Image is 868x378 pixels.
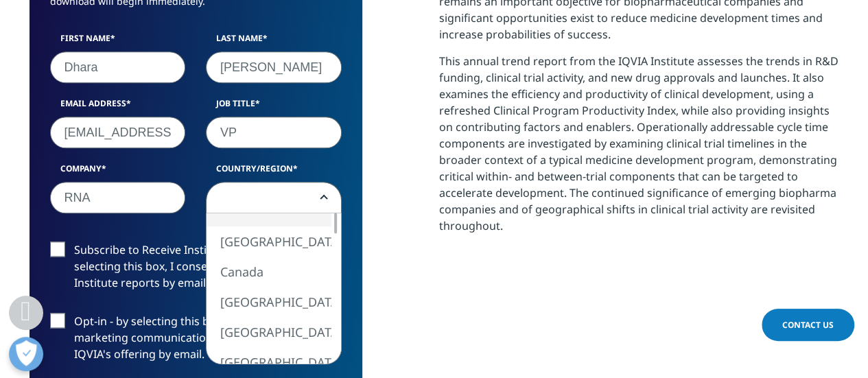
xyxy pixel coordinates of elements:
[762,309,854,341] a: Contact Us
[207,287,331,317] li: [GEOGRAPHIC_DATA]
[206,32,342,51] label: Last Name
[207,257,331,287] li: Canada
[9,337,43,371] button: Open Preferences
[207,317,331,347] li: [GEOGRAPHIC_DATA]
[50,241,342,298] label: Subscribe to Receive Institute Reports - by selecting this box, I consent to receiving IQVIA Inst...
[782,319,834,331] span: Contact Us
[50,313,342,370] label: Opt-in - by selecting this box, I consent to receiving marketing communications and information a...
[50,32,186,51] label: First Name
[50,97,186,117] label: Email Address
[439,53,839,244] p: This annual trend report from the IQVIA Institute assesses the trends in R&D funding, clinical tr...
[207,347,331,377] li: [GEOGRAPHIC_DATA]
[206,97,342,117] label: Job Title
[206,163,342,182] label: Country/Region
[207,226,331,257] li: [GEOGRAPHIC_DATA]
[50,163,186,182] label: Company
